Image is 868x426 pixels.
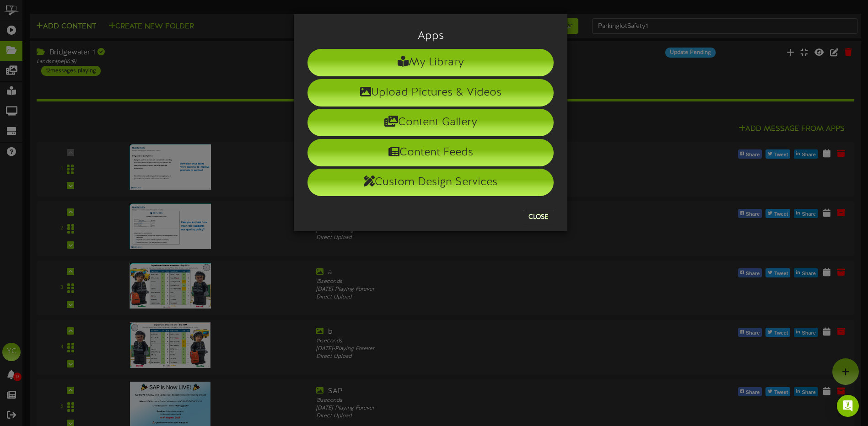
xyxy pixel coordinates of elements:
[307,139,554,166] li: Content Feeds
[523,210,554,224] button: Close
[837,395,859,417] div: Open Intercom Messenger
[307,79,554,106] li: Upload Pictures & Videos
[307,30,554,42] h3: Apps
[307,49,554,76] li: My Library
[307,109,554,136] li: Content Gallery
[307,169,554,196] li: Custom Design Services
